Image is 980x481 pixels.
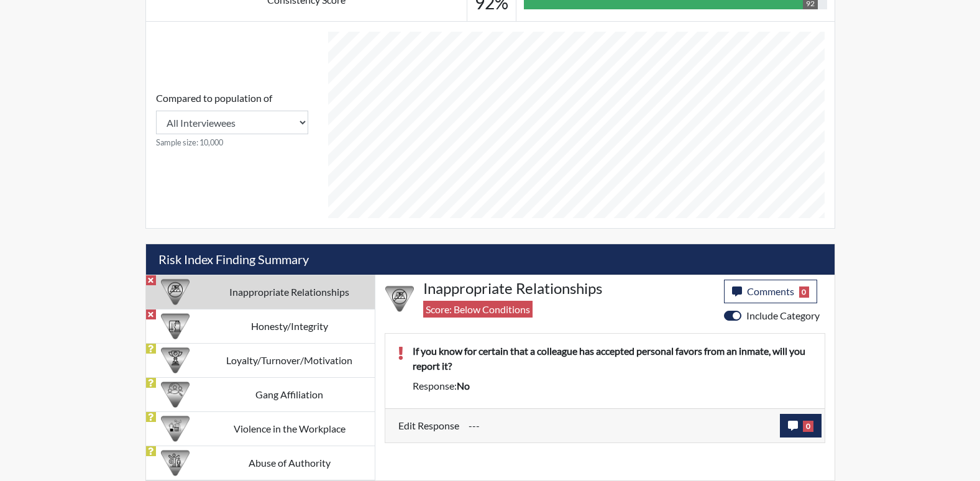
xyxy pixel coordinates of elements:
[204,275,375,309] td: Inappropriate Relationships
[746,308,820,323] label: Include Category
[156,91,272,106] label: Compared to population of
[161,415,190,443] img: CATEGORY%20ICON-26.eccbb84f.png
[161,312,190,341] img: CATEGORY%20ICON-11.a5f294f4.png
[161,449,190,477] img: CATEGORY%20ICON-01.94e51fac.png
[385,285,414,313] img: CATEGORY%20ICON-14.139f8ef7.png
[457,380,470,392] span: no
[423,301,533,318] span: Score: Below Conditions
[204,309,375,343] td: Honesty/Integrity
[204,411,375,446] td: Violence in the Workplace
[724,280,818,303] button: Comments0
[204,343,375,377] td: Loyalty/Turnover/Motivation
[204,446,375,480] td: Abuse of Authority
[799,286,810,298] span: 0
[747,285,794,297] span: Comments
[780,414,822,437] button: 0
[403,378,822,393] div: Response:
[146,244,835,275] h5: Risk Index Finding Summary
[398,414,459,437] label: Edit Response
[161,278,190,306] img: CATEGORY%20ICON-14.139f8ef7.png
[204,377,375,411] td: Gang Affiliation
[423,280,715,298] h4: Inappropriate Relationships
[156,91,308,149] div: Consistency Score comparison among population
[161,380,190,409] img: CATEGORY%20ICON-02.2c5dd649.png
[156,137,308,149] small: Sample size: 10,000
[459,414,780,437] div: Update the test taker's response, the change might impact the score
[161,346,190,375] img: CATEGORY%20ICON-17.40ef8247.png
[803,421,813,432] span: 0
[413,344,812,373] p: If you know for certain that a colleague has accepted personal favors from an inmate, will you re...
